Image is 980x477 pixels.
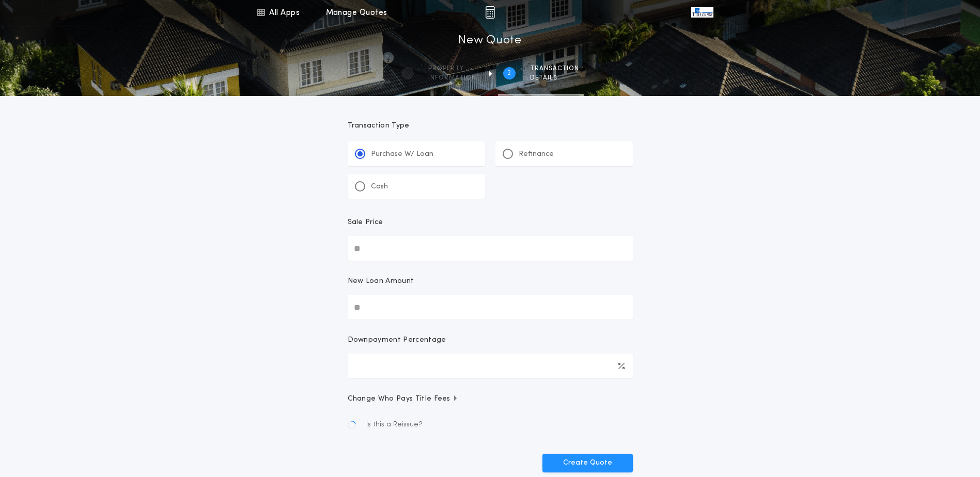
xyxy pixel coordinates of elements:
[371,182,388,192] p: Cash
[348,217,383,228] p: Sale Price
[348,295,633,320] input: New Loan Amount
[348,276,414,287] p: New Loan Amount
[485,6,495,19] img: img
[348,394,633,404] button: Change Who Pays Title Fees
[507,69,511,77] h2: 2
[348,236,633,261] input: Sale Price
[366,420,423,430] span: Is this a Reissue?
[530,74,579,82] span: details
[458,33,521,49] h1: New Quote
[542,454,633,472] button: Create Quote
[691,7,713,18] img: vs-icon
[428,74,476,82] span: information
[428,65,476,73] span: Property
[348,121,633,131] p: Transaction Type
[530,65,579,73] span: Transaction
[519,149,554,160] p: Refinance
[371,149,433,160] p: Purchase W/ Loan
[348,335,446,345] p: Downpayment Percentage
[348,354,633,378] input: Downpayment Percentage
[348,394,459,404] span: Change Who Pays Title Fees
